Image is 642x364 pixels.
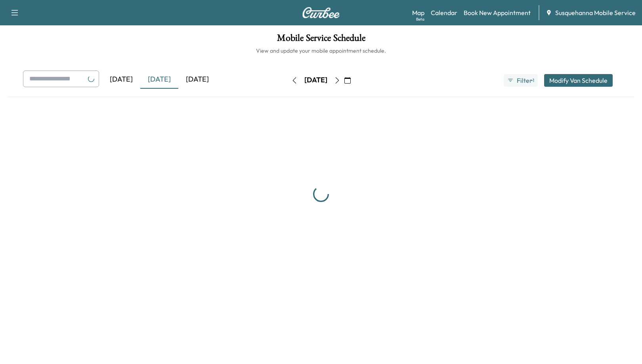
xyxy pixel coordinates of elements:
[431,8,457,17] a: Calendar
[504,74,538,87] button: Filter●1
[8,47,634,55] h6: View and update your mobile appointment schedule.
[555,8,636,17] span: Susquehanna Mobile Service
[302,7,340,18] img: Curbee Logo
[416,16,424,22] div: Beta
[544,74,613,87] button: Modify Van Schedule
[531,78,533,82] span: ●
[140,71,178,89] div: [DATE]
[517,76,531,85] span: Filter
[464,8,531,17] a: Book New Appointment
[102,71,140,89] div: [DATE]
[178,71,216,89] div: [DATE]
[412,8,424,17] a: MapBeta
[304,75,327,85] div: [DATE]
[8,33,634,47] h1: Mobile Service Schedule
[533,77,534,84] span: 1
